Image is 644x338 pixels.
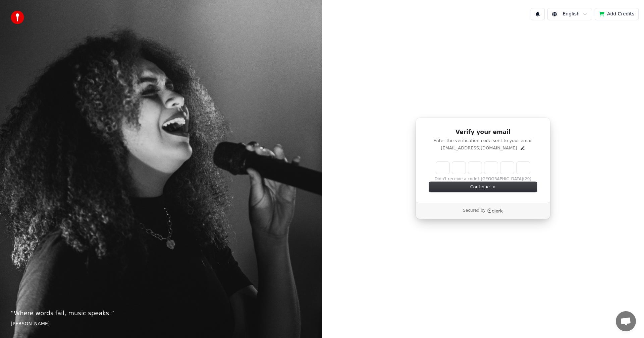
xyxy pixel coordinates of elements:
a: Clerk logo [487,208,503,213]
input: Enter verification code [436,162,530,174]
span: Continue [470,184,496,190]
img: youka [11,11,24,24]
p: “ Where words fail, music speaks. ” [11,309,311,318]
div: Open chat [616,311,636,331]
footer: [PERSON_NAME] [11,321,311,327]
h1: Verify your email [429,128,537,136]
button: Edit [520,145,525,151]
button: Continue [429,182,537,192]
p: Enter the verification code sent to your email [429,138,537,144]
button: Add Credits [595,8,639,20]
p: [EMAIL_ADDRESS][DOMAIN_NAME] [441,145,517,151]
p: Secured by [463,208,485,213]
